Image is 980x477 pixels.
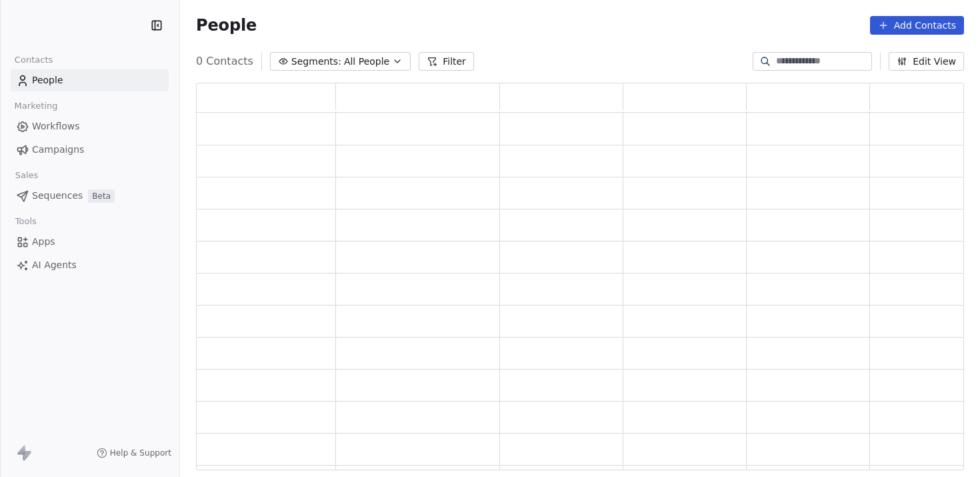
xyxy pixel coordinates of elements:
button: Edit View [889,52,964,71]
span: Sales [9,165,44,185]
span: Segments: [291,55,341,69]
button: Add Contacts [870,16,964,35]
span: Marketing [9,96,63,116]
a: Campaigns [11,139,169,161]
span: Apps [32,235,55,249]
span: Sequences [32,189,83,203]
a: AI Agents [11,254,169,276]
span: Beta [88,189,115,203]
a: Help & Support [97,448,171,458]
a: SequencesBeta [11,185,169,207]
span: All People [344,55,389,69]
button: Filter [419,52,474,71]
a: Workflows [11,115,169,137]
span: 0 Contacts [196,53,253,69]
span: Campaigns [32,143,84,157]
span: AI Agents [32,258,77,272]
a: Apps [11,231,169,253]
span: Tools [9,211,42,231]
a: People [11,69,169,91]
span: Contacts [9,50,59,70]
span: People [196,15,257,35]
span: People [32,73,63,87]
span: Workflows [32,119,80,133]
span: Help & Support [110,448,171,458]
